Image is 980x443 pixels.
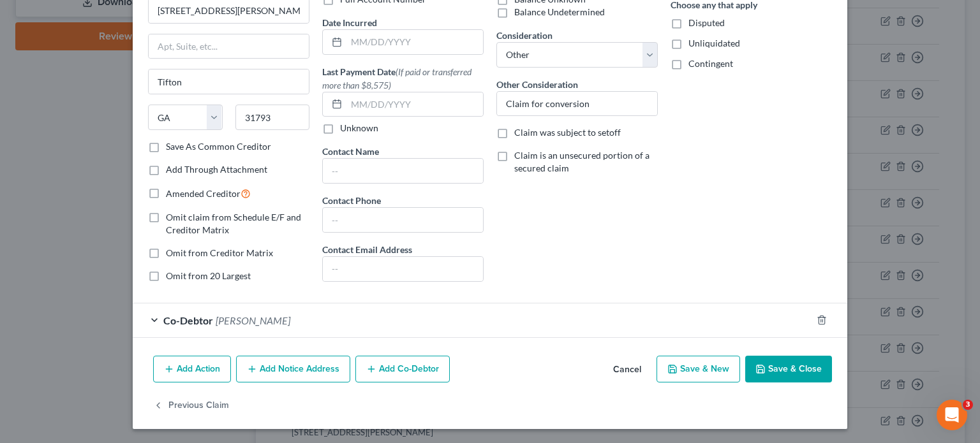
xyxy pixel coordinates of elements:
[340,122,378,134] label: Unknown
[322,65,484,92] label: Last Payment Date
[323,257,483,281] input: --
[514,150,650,173] span: Claim is an unsecured portion of a secured claim
[163,314,213,326] span: Co-Debtor
[166,163,267,176] label: Add Through Attachment
[514,6,605,18] label: Balance Undetermined
[236,356,350,382] button: Add Notice Address
[166,247,273,258] span: Omit from Creditor Matrix
[322,194,381,207] label: Contact Phone
[514,127,621,138] span: Claim was subject to setoff
[322,145,379,158] label: Contact Name
[963,400,973,410] span: 3
[166,212,301,235] span: Omit claim from Schedule E/F and Creditor Matrix
[166,140,271,153] label: Save As Common Creditor
[937,400,967,430] iframe: Intercom live chat
[322,243,412,256] label: Contact Email Address
[355,356,450,382] button: Add Co-Debtor
[603,357,651,382] button: Cancel
[149,34,309,59] input: Apt, Suite, etc...
[166,188,241,199] span: Amended Creditor
[657,356,740,382] button: Save & New
[149,69,309,94] input: Enter city...
[153,393,229,419] button: Previous Claim
[235,105,310,130] input: Enter zip...
[496,29,553,42] label: Consideration
[346,92,483,117] input: MM/DD/YYYY
[688,17,725,28] span: Disputed
[497,92,657,116] input: Specify...
[688,38,740,48] span: Unliquidated
[153,356,231,382] button: Add Action
[496,78,578,91] label: Other Consideration
[323,208,483,232] input: --
[166,270,251,281] span: Omit from 20 Largest
[322,66,471,91] span: (If paid or transferred more than $8,575)
[322,16,377,29] label: Date Incurred
[346,30,483,54] input: MM/DD/YYYY
[688,58,733,69] span: Contingent
[745,356,832,382] button: Save & Close
[216,314,290,326] span: [PERSON_NAME]
[323,159,483,183] input: --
